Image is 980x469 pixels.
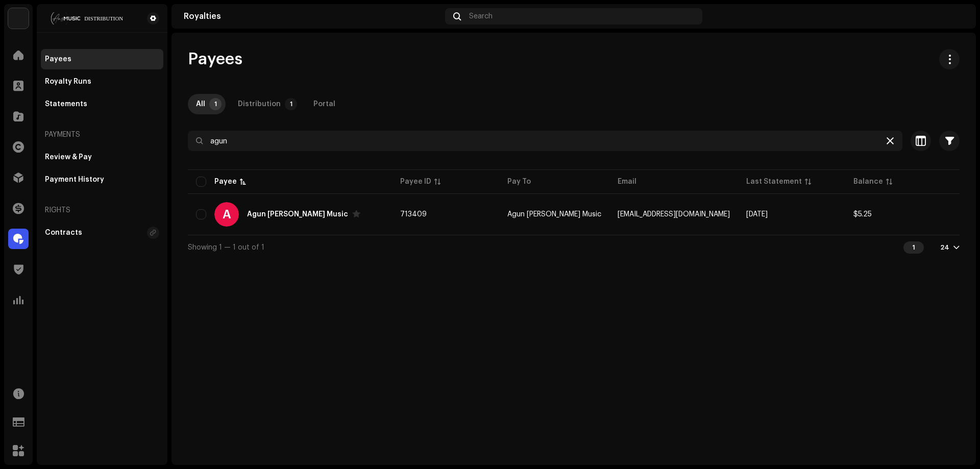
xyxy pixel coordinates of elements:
[618,211,730,218] span: Agunpakhi1179@gmail.com
[45,229,82,237] div: Contracts
[45,176,104,184] div: Payment History
[41,94,163,114] re-m-nav-item: Statements
[214,202,239,227] div: A
[188,131,902,151] input: Search
[903,241,924,254] div: 1
[400,211,427,218] span: 713409
[746,211,768,218] span: Oct 2025
[41,49,163,69] re-m-nav-item: Payees
[746,177,802,187] div: Last Statement
[469,12,493,20] span: Search
[188,244,264,251] span: Showing 1 — 1 out of 1
[507,211,601,218] span: Agun Pakhi Music
[45,12,131,24] img: 68a4b677-ce15-481d-9fcd-ad75b8f38328
[400,177,431,187] div: Payee ID
[947,8,964,24] img: d2dfa519-7ee0-40c3-937f-a0ec5b610b05
[285,98,297,110] p-badge: 1
[8,8,29,29] img: bb356b9b-6e90-403f-adc8-c282c7c2e227
[41,122,163,147] re-a-nav-header: Payments
[853,211,872,218] span: $5.25
[209,98,222,110] p-badge: 1
[45,55,71,63] div: Payees
[41,198,163,223] re-a-nav-header: Rights
[188,49,242,69] span: Payees
[238,94,281,114] div: Distribution
[45,78,91,86] div: Royalty Runs
[41,223,163,243] re-m-nav-item: Contracts
[45,153,92,161] div: Review & Pay
[41,147,163,167] re-m-nav-item: Review & Pay
[184,12,441,20] div: Royalties
[214,177,237,187] div: Payee
[41,71,163,92] re-m-nav-item: Royalty Runs
[247,211,348,218] div: Agun Pakhi Music
[313,94,335,114] div: Portal
[853,177,883,187] div: Balance
[41,169,163,190] re-m-nav-item: Payment History
[45,100,87,108] div: Statements
[196,94,205,114] div: All
[940,243,949,252] div: 24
